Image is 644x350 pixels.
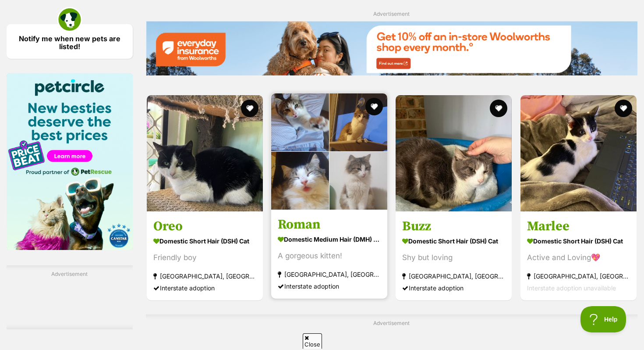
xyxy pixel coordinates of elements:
[7,265,133,329] div: Advertisement
[402,218,505,234] h3: Buzz
[490,100,508,117] button: favourite
[396,95,512,211] img: Buzz - Domestic Short Hair (DSH) Cat
[278,268,381,280] strong: [GEOGRAPHIC_DATA], [GEOGRAPHIC_DATA]
[153,270,256,282] strong: [GEOGRAPHIC_DATA], [GEOGRAPHIC_DATA]
[402,270,505,282] strong: [GEOGRAPHIC_DATA], [GEOGRAPHIC_DATA]
[153,218,256,234] h3: Oreo
[147,211,263,300] a: Oreo Domestic Short Hair (DSH) Cat Friendly boy [GEOGRAPHIC_DATA], [GEOGRAPHIC_DATA] Interstate a...
[615,100,632,117] button: favourite
[402,251,505,263] div: Shy but loving
[527,284,616,292] span: Interstate adoption unavailable
[527,270,630,282] strong: [GEOGRAPHIC_DATA], [GEOGRAPHIC_DATA]
[7,24,133,59] a: Notify me when new pets are listed!
[146,21,637,77] a: Everyday Insurance promotional banner
[271,209,387,298] a: Roman Domestic Medium Hair (DMH) Cat A gorgeous kitten! [GEOGRAPHIC_DATA], [GEOGRAPHIC_DATA] Inte...
[527,218,630,235] h3: Marlee
[365,98,383,115] button: favourite
[396,211,512,300] a: Buzz Domestic Short Hair (DSH) Cat Shy but loving [GEOGRAPHIC_DATA], [GEOGRAPHIC_DATA] Interstate...
[520,211,637,300] a: Marlee Domestic Short Hair (DSH) Cat Active and Loving💖 [GEOGRAPHIC_DATA], [GEOGRAPHIC_DATA] Inte...
[278,216,381,232] h3: Roman
[520,95,637,211] img: Marlee - Domestic Short Hair (DSH) Cat
[580,306,626,332] iframe: Help Scout Beacon - Open
[527,235,630,247] strong: Domestic Short Hair (DSH) Cat
[147,95,263,211] img: Oreo - Domestic Short Hair (DSH) Cat
[278,232,381,245] strong: Domestic Medium Hair (DMH) Cat
[527,252,630,264] div: Active and Loving💖
[153,234,256,247] strong: Domestic Short Hair (DSH) Cat
[153,251,256,263] div: Friendly boy
[373,11,410,17] span: Advertisement
[153,282,256,293] div: Interstate adoption
[303,333,322,349] span: Close
[271,93,387,210] img: Roman - Domestic Medium Hair (DMH) Cat
[241,100,258,117] button: favourite
[278,250,381,261] div: A gorgeous kitten!
[146,21,637,76] img: Everyday Insurance promotional banner
[278,280,381,292] div: Interstate adoption
[402,234,505,247] strong: Domestic Short Hair (DSH) Cat
[7,73,133,250] img: Pet Circle promo banner
[402,282,505,293] div: Interstate adoption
